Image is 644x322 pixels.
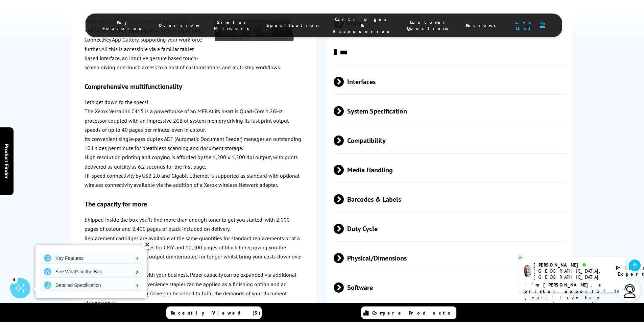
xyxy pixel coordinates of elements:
[85,270,304,307] p: The C415 is built to grow with your business. Paper capacity can be expanded via additional 550 s...
[159,22,200,28] span: Overview
[10,276,18,283] div: 4
[85,82,304,91] h3: Comprehensive multifunctionality
[85,215,304,233] p: Shipped inside the box you’ll find more than enough toner to get you started, with 2,000 pages of...
[334,98,567,124] span: System Specification
[466,22,500,28] span: Reviews
[533,268,607,280] div: [GEOGRAPHIC_DATA], [GEOGRAPHIC_DATA]
[407,19,452,31] span: Customer Questions
[41,280,142,291] a: Detailed Specification
[334,128,567,153] span: Compatibility
[171,310,261,316] span: Recently Viewed (5)
[41,266,142,277] a: See What's in the Box
[85,153,304,171] p: High resolution printing and copying is afforded by the 1,200 x 1,200 dpi output, with prints del...
[85,107,304,134] p: The Xerox Versalink C415 is a powerhouse of an MFP. At its heart is Quad-Core 1.2GHz processor co...
[623,284,637,298] img: user-headset-light.svg
[41,253,142,264] a: Key Features
[524,282,603,294] b: I'm [PERSON_NAME], a printer expert
[372,310,454,316] span: Compare Products
[333,16,393,34] span: Cartridges & Accessories
[142,240,152,249] div: ✕
[85,200,304,208] h3: The capacity for more
[334,187,567,212] span: Barcodes & Labels
[85,234,304,271] p: Replacement cartridges are available at the same quantities for standard replacements or at a hig...
[214,19,253,31] span: Similar Printers
[524,282,621,314] p: of 14 years! I can help you choose the right product
[3,144,10,178] span: Product Finder
[540,22,545,28] img: user-headset-duotone.svg
[334,216,567,241] span: Duty Cycle
[166,306,262,319] a: Recently Viewed (5)
[334,245,567,271] span: Physical/Dimensions
[102,19,145,31] span: Key Features
[533,262,607,268] div: [PERSON_NAME]
[334,157,567,182] span: Media Handling
[85,171,304,190] p: Hi-speed connectivity by USB 2.0 and Gigabit Ethernet is supported as standard with optional wire...
[266,22,319,28] span: Specification
[334,69,567,94] span: Interfaces
[85,98,304,107] p: Let’s get down to the specs!
[524,265,531,277] img: ashley-livechat.png
[85,134,304,153] p: Its convenient single-pass duplex ADF (Automatic Document Feeder) manages an outstanding 104 side...
[361,306,456,319] a: Compare Products
[334,275,567,300] span: Software
[513,19,536,31] span: Live Chat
